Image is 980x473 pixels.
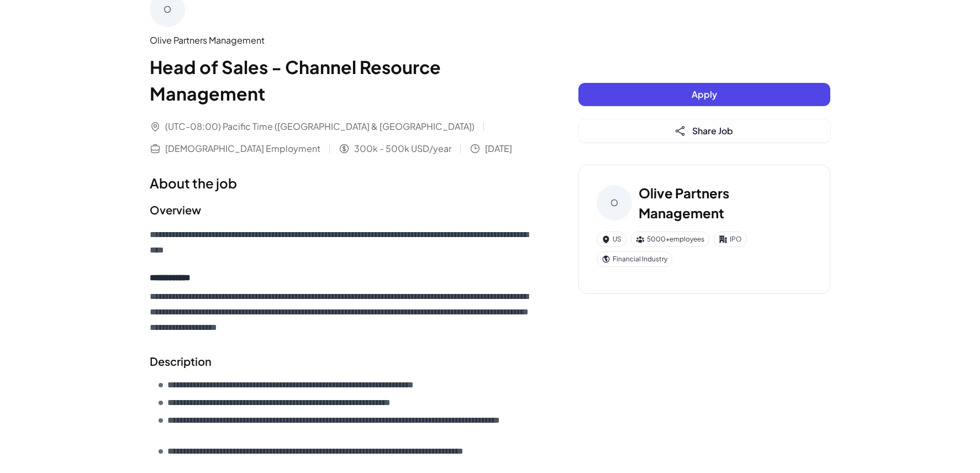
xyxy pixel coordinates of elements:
[639,183,812,223] h3: Olive Partners Management
[150,202,534,218] h2: Overview
[150,353,534,370] h2: Description
[165,120,475,133] span: (UTC-08:00) Pacific Time ([GEOGRAPHIC_DATA] & [GEOGRAPHIC_DATA])
[485,142,512,155] span: [DATE]
[692,125,733,136] span: Share Job
[631,232,709,247] div: 5000+ employees
[150,54,534,107] h1: Head of Sales - Channel Resource Management
[150,34,534,47] div: Olive Partners Management
[150,173,534,193] h1: About the job
[692,88,717,100] span: Apply
[597,185,632,220] div: O
[578,83,830,106] button: Apply
[354,142,451,155] span: 300k - 500k USD/year
[597,251,672,267] div: Financial Industry
[597,232,626,247] div: US
[165,142,320,155] span: [DEMOGRAPHIC_DATA] Employment
[578,119,830,143] button: Share Job
[714,232,747,247] div: IPO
